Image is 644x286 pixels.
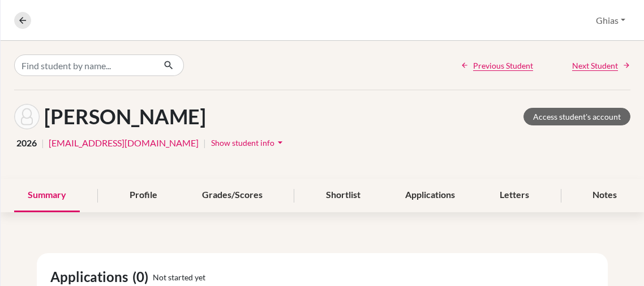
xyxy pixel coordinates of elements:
[572,60,630,71] a: Next Student
[116,179,171,212] div: Profile
[44,104,206,129] h1: [PERSON_NAME]
[591,10,630,31] button: Ghias
[461,60,533,71] a: Previous Student
[312,179,374,212] div: Shortlist
[486,179,543,212] div: Letters
[49,136,199,150] a: [EMAIL_ADDRESS][DOMAIN_NAME]
[203,136,206,150] span: |
[41,136,44,150] span: |
[14,54,154,76] input: Find student by name...
[14,104,40,129] img: Muhammad bin Wasif's avatar
[14,179,80,212] div: Summary
[392,179,469,212] div: Applications
[188,179,276,212] div: Grades/Scores
[274,137,286,148] i: arrow_drop_down
[211,138,274,148] span: Show student info
[579,179,630,212] div: Notes
[211,134,286,152] button: Show student infoarrow_drop_down
[523,108,630,125] a: Access student's account
[16,136,37,150] span: 2026
[473,60,533,71] span: Previous Student
[153,271,205,283] span: Not started yet
[572,60,618,71] span: Next Student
